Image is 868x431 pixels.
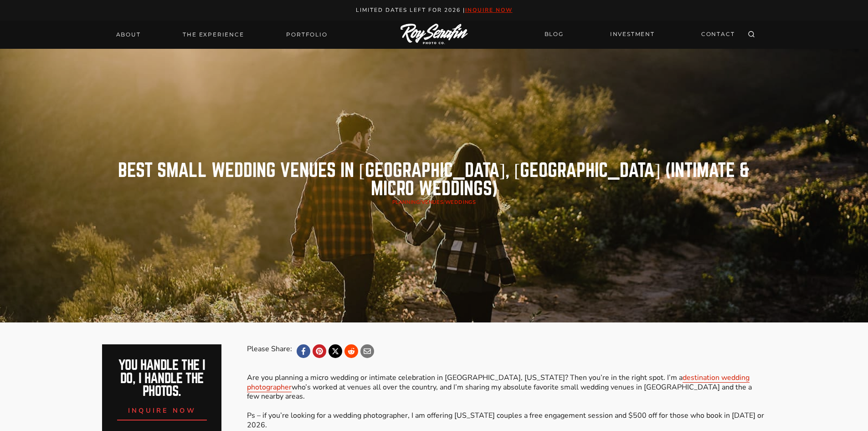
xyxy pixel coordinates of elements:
a: inquire now [465,6,513,14]
a: Reddit [344,344,358,358]
a: Pinterest [313,344,326,358]
a: Portfolio [281,28,333,41]
a: inquire now [117,398,207,421]
span: / / [392,199,476,206]
span: inquire now [128,406,196,415]
a: BLOG [539,26,569,42]
a: planning [392,199,420,206]
a: destination wedding photographer [247,373,750,392]
a: About [111,28,146,41]
p: Limited Dates LEft for 2026 | [10,5,858,15]
p: Are you planning a micro wedding or intimate celebration in [GEOGRAPHIC_DATA], [US_STATE]? Then y... [247,373,765,430]
a: Venues [421,199,443,206]
a: Weddings [445,199,476,206]
a: Email [360,344,374,358]
a: INVESTMENT [605,26,660,42]
a: X [329,344,342,358]
a: THE EXPERIENCE [177,28,249,41]
h2: You handle the i do, I handle the photos. [112,359,212,398]
nav: Primary Navigation [111,28,333,41]
a: Facebook [297,344,310,358]
h1: Best Small Wedding Venues in [GEOGRAPHIC_DATA], [GEOGRAPHIC_DATA] (Intimate & Micro Weddings) [102,161,766,198]
nav: Secondary Navigation [539,26,740,42]
a: CONTACT [696,26,740,42]
img: Logo of Roy Serafin Photo Co., featuring stylized text in white on a light background, representi... [401,24,468,45]
button: View Search Form [745,28,758,41]
div: Please Share: [247,344,292,358]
